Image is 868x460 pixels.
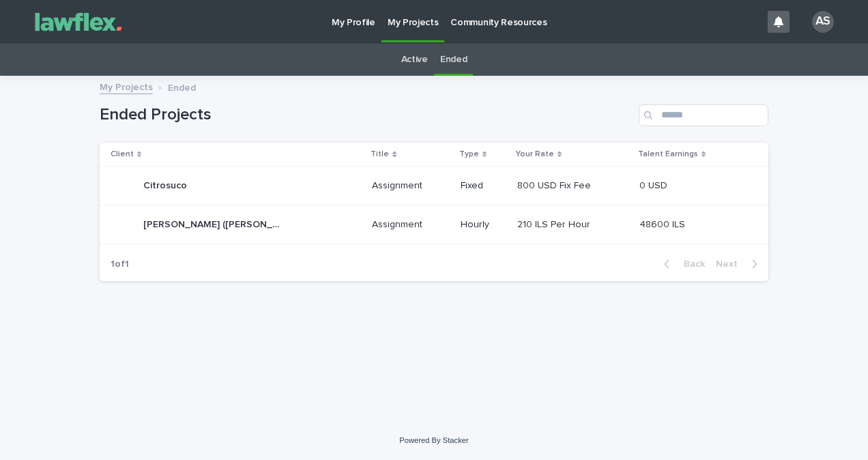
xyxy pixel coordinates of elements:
[461,180,506,192] p: Fixed
[517,177,594,192] p: 800 USD Fix Fee
[100,167,768,205] tr: CitrosucoCitrosuco AssignmentAssignment Fixed800 USD Fix Fee800 USD Fix Fee 0 USD0 USD
[143,216,283,231] p: [PERSON_NAME] ([PERSON_NAME]
[372,216,425,231] p: Assignment
[459,147,479,162] p: Type
[372,177,425,192] p: Assignment
[440,44,467,76] a: Ended
[100,205,768,244] tr: [PERSON_NAME] ([PERSON_NAME][PERSON_NAME] ([PERSON_NAME] AssignmentAssignment Hourly210 ILS Per H...
[812,11,834,33] div: AS
[639,216,688,231] p: 48600 ILS
[653,258,710,270] button: Back
[399,436,468,444] a: Powered By Stacker
[639,104,768,126] input: Search
[676,259,705,269] span: Back
[100,105,633,125] h1: Ended Projects
[371,147,389,162] p: Title
[639,177,670,192] p: 0 USD
[638,147,698,162] p: Talent Earnings
[143,177,190,192] p: Citrosuco
[461,219,506,231] p: Hourly
[401,44,428,76] a: Active
[100,248,140,281] p: 1 of 1
[710,258,768,270] button: Next
[100,78,153,94] a: My Projects
[168,79,196,94] p: Ended
[111,147,134,162] p: Client
[517,216,593,231] p: 210 ILS Per Hour
[516,147,554,162] p: Your Rate
[716,259,746,269] span: Next
[27,8,130,35] img: Gnvw4qrBSHOAfo8VMhG6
